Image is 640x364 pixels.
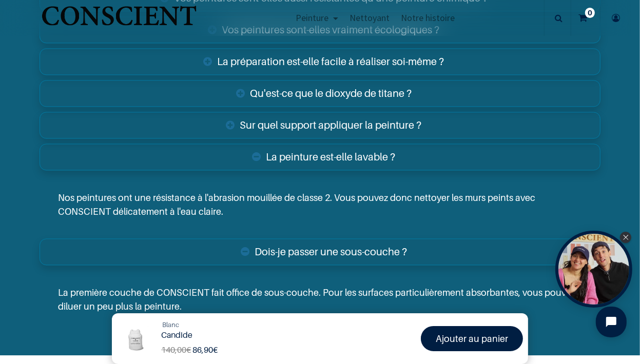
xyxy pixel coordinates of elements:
a: Sur quel support appliquer la peinture ? [40,112,600,138]
span: 86,90 [192,345,213,355]
span: € [161,345,191,355]
a: Qu'est-ce que le dioxyde de titane ? [40,80,600,107]
span: Nettoyant [350,12,390,24]
p: La première couche de CONSCIENT fait office de sous-couche. Pour les surfaces particulièrement ab... [58,286,581,313]
span: Peinture [296,12,328,24]
b: € [192,345,218,355]
div: Close Tolstoy widget [620,232,631,243]
iframe: Tidio Chat [587,298,635,346]
a: Dois-je passer une sous-couche ? [40,238,600,265]
font: Ajouter au panier [436,333,508,344]
a: La préparation est-elle facile à réaliser soi-même ? [40,48,600,75]
p: Nos peintures ont une résistance à l'abrasion mouillée de classe 2. Vous pouvez donc nettoyer les... [58,191,581,218]
sup: 0 [585,8,595,18]
img: Product Image [117,318,156,357]
h1: Candide [161,330,328,340]
a: Ajouter au panier [421,326,523,351]
span: 140,00 [161,345,186,355]
div: Open Tolstoy widget [555,231,632,308]
a: Blanc [162,320,179,330]
span: Blanc [162,320,179,329]
div: Open Tolstoy [555,231,632,308]
span: Notre histoire [401,12,455,24]
a: La peinture est-elle lavable ? [40,144,600,170]
div: Tolstoy bubble widget [555,231,632,308]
